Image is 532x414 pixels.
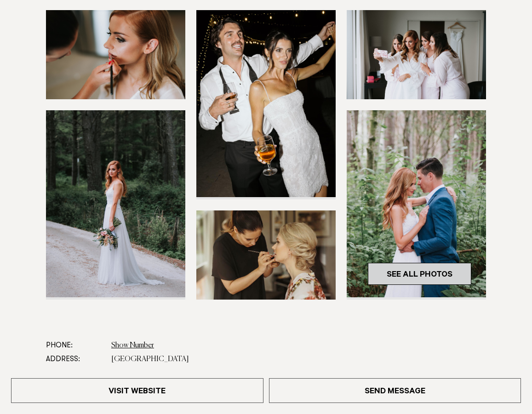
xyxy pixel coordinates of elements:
[46,366,104,380] dt: Email:
[46,339,104,352] dt: Phone:
[368,263,471,285] a: See All Photos
[111,352,486,366] dd: [GEOGRAPHIC_DATA]
[46,352,104,366] dt: Address:
[11,378,263,403] a: Visit Website
[111,342,154,349] a: Show Number
[269,378,521,403] a: Send Message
